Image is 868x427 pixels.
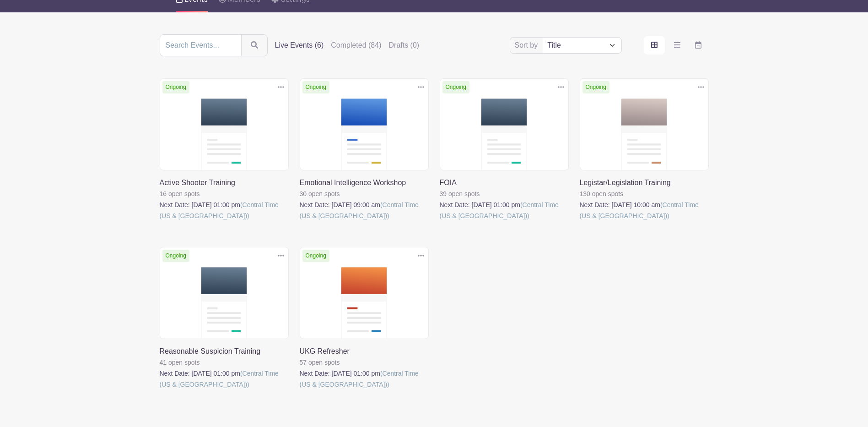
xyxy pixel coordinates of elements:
[331,40,381,51] label: Completed (84)
[160,34,242,56] input: Search Events...
[275,40,324,51] label: Live Events (6)
[515,40,541,51] label: Sort by
[389,40,420,51] label: Drafts (0)
[644,36,709,55] div: order and view
[275,40,427,51] div: filters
